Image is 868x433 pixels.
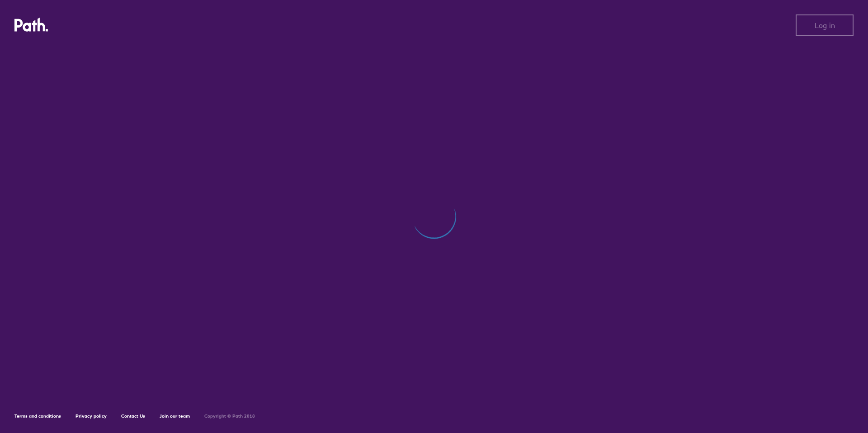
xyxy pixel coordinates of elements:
[121,413,145,419] a: Contact Us
[796,14,854,36] button: Log in
[815,21,835,29] span: Log in
[160,413,190,419] a: Join our team
[14,413,61,419] a: Terms and conditions
[75,413,107,419] a: Privacy policy
[204,414,255,419] h6: Copyright © Path 2018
